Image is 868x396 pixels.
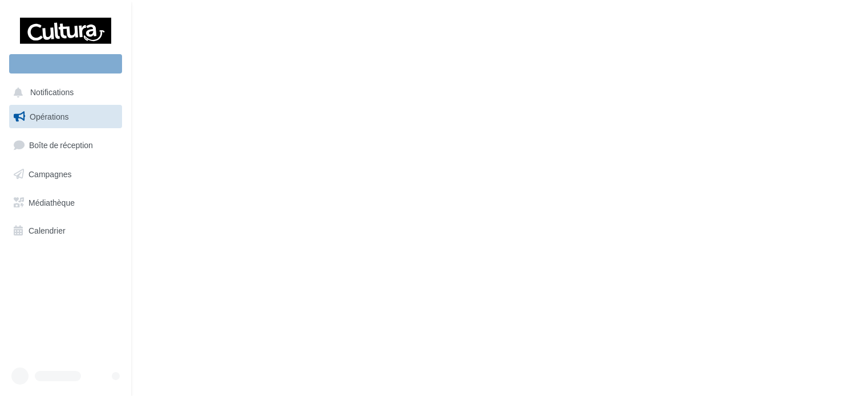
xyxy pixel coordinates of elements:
a: Calendrier [7,219,124,243]
span: Calendrier [29,226,66,235]
span: Opérations [30,112,68,121]
div: Nouvelle campagne [9,54,122,74]
span: Médiathèque [29,197,75,207]
a: Campagnes [7,162,124,186]
a: Opérations [7,105,124,129]
a: Médiathèque [7,191,124,215]
span: Campagnes [29,169,72,179]
a: Boîte de réception [7,133,124,157]
span: Notifications [30,88,74,97]
span: Boîte de réception [29,140,93,150]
